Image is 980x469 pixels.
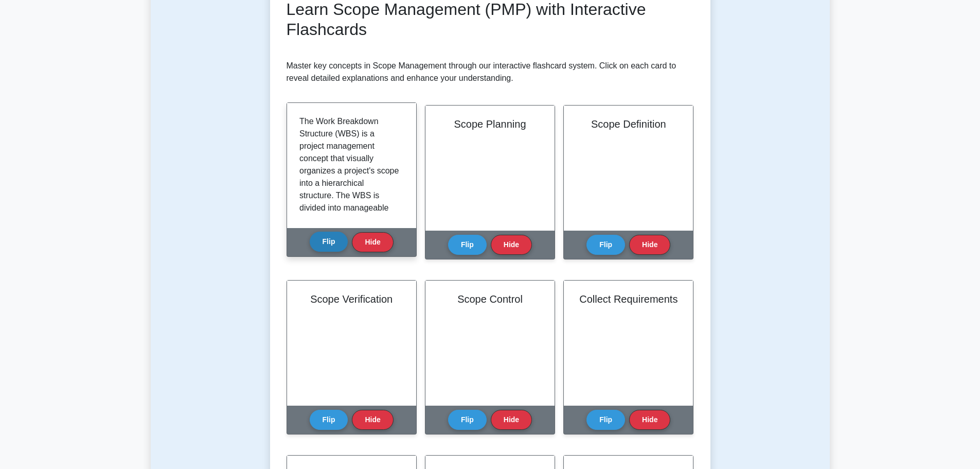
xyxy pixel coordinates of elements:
[629,235,670,255] button: Hide
[299,293,404,305] h2: Scope Verification
[629,410,670,430] button: Hide
[352,410,393,430] button: Hide
[576,293,681,305] h2: Collect Requirements
[576,118,681,130] h2: Scope Definition
[491,235,532,255] button: Hide
[310,410,348,430] button: Flip
[438,293,542,305] h2: Scope Control
[586,235,625,255] button: Flip
[491,410,532,430] button: Hide
[448,235,487,255] button: Flip
[310,232,348,252] button: Flip
[352,232,393,252] button: Hide
[438,118,542,130] h2: Scope Planning
[448,410,487,430] button: Flip
[287,60,694,84] p: Master key concepts in Scope Management through our interactive flashcard system. Click on each c...
[586,410,625,430] button: Flip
